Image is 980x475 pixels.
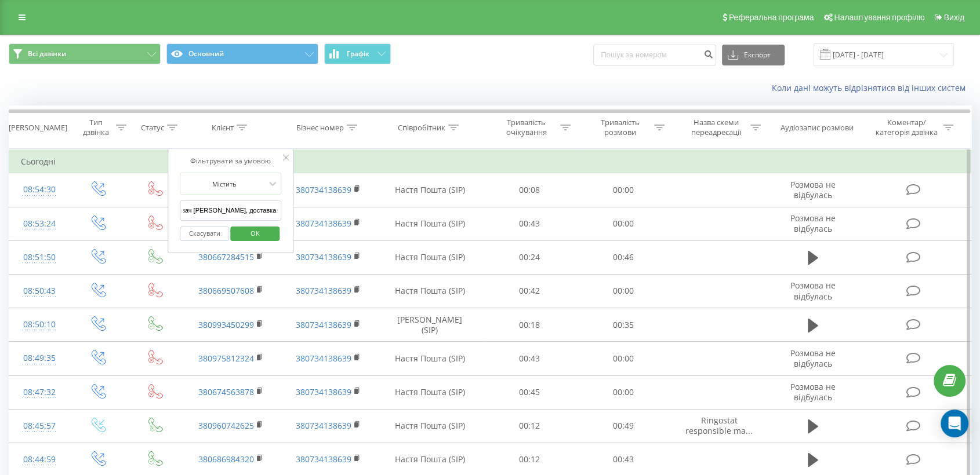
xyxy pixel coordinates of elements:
[377,240,482,274] td: Настя Пошта (SIP)
[576,240,670,274] td: 00:46
[685,118,747,137] div: Назва схеми переадресації
[198,319,254,330] a: 380993450299
[944,13,964,22] span: Вихід
[9,123,67,133] div: [PERSON_NAME]
[296,251,351,262] a: 380734138639
[296,386,351,397] a: 380734138639
[198,420,254,431] a: 380960742625
[21,313,57,336] div: 08:50:10
[482,342,576,375] td: 00:43
[482,240,576,274] td: 00:24
[790,381,836,403] span: Розмова не відбулась
[941,410,968,437] div: Open Intercom Messenger
[495,118,557,137] div: Тривалість очікування
[482,173,576,207] td: 00:08
[21,415,57,437] div: 08:45:57
[180,155,282,167] div: Фільтрувати за умовою
[576,274,670,308] td: 00:00
[198,454,254,465] a: 380686984320
[482,375,576,409] td: 00:45
[772,82,971,93] a: Коли дані можуть відрізнятися вiд інших систем
[790,280,836,301] span: Розмова не відбулась
[576,375,670,409] td: 00:00
[347,50,369,58] span: Графік
[166,43,318,64] button: Основний
[212,123,234,133] div: Клієнт
[198,353,254,364] a: 380975812324
[296,123,344,133] div: Бізнес номер
[377,173,482,207] td: Настя Пошта (SIP)
[576,173,670,207] td: 00:00
[482,274,576,308] td: 00:42
[482,207,576,240] td: 00:43
[28,49,66,59] span: Всі дзвінки
[324,43,391,64] button: Графік
[729,13,814,22] span: Реферальна програма
[589,118,651,137] div: Тривалість розмови
[21,213,57,235] div: 08:53:24
[685,415,753,436] span: Ringostat responsible ma...
[296,319,351,330] a: 380734138639
[231,226,280,241] button: OK
[296,218,351,229] a: 380734138639
[377,207,482,240] td: Настя Пошта (SIP)
[790,348,836,369] span: Розмова не відбулась
[21,178,57,201] div: 08:54:30
[141,123,164,133] div: Статус
[482,308,576,342] td: 00:18
[576,342,670,375] td: 00:00
[593,45,716,65] input: Пошук за номером
[296,184,351,195] a: 380734138639
[198,386,254,397] a: 380674563878
[21,448,57,471] div: 08:44:59
[790,213,836,234] span: Розмова не відбулась
[21,381,57,404] div: 08:47:32
[398,123,445,133] div: Співробітник
[21,246,57,269] div: 08:51:50
[21,280,57,302] div: 08:50:43
[834,13,924,22] span: Налаштування профілю
[576,308,670,342] td: 00:35
[377,342,482,375] td: Настя Пошта (SIP)
[239,224,271,242] span: OK
[21,347,57,370] div: 08:49:35
[377,409,482,443] td: Настя Пошта (SIP)
[180,200,282,221] input: Введіть значення
[790,179,836,200] span: Розмова не відбулась
[722,45,785,65] button: Експорт
[377,274,482,308] td: Настя Пошта (SIP)
[377,308,482,342] td: [PERSON_NAME] (SIP)
[296,285,351,296] a: 380734138639
[296,420,351,431] a: 380734138639
[296,454,351,465] a: 380734138639
[576,409,670,443] td: 00:49
[872,118,940,137] div: Коментар/категорія дзвінка
[781,123,854,133] div: Аудіозапис розмови
[482,409,576,443] td: 00:12
[9,150,971,173] td: Сьогодні
[576,207,670,240] td: 00:00
[198,285,254,296] a: 380669507608
[198,251,254,262] a: 380667284515
[180,226,229,241] button: Скасувати
[377,375,482,409] td: Настя Пошта (SIP)
[296,353,351,364] a: 380734138639
[9,43,161,64] button: Всі дзвінки
[79,118,113,137] div: Тип дзвінка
